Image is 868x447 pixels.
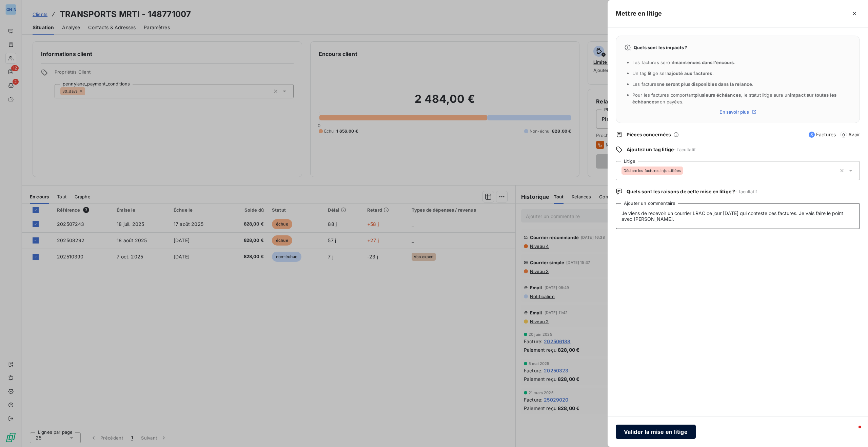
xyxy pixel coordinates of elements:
span: - facultatif [735,189,757,194]
span: ne seront plus disponibles dans la relance [659,81,752,87]
h5: Mettre en litige [616,9,662,18]
span: Quels sont les impacts ? [634,45,687,50]
span: Ajoutez un tag litige [627,147,674,152]
span: 3 [809,132,815,138]
a: En savoir plus [624,109,851,115]
span: Pièces concernées [627,131,671,138]
span: Quels sont les raisons de cette mise en litige ? [627,189,735,194]
span: plusieurs échéances [695,92,741,98]
span: - facultatif [674,147,696,152]
button: Valider la mise en litige [616,425,696,439]
span: Factures Avoir [809,131,860,138]
span: En savoir plus [719,109,749,115]
span: Un tag litige sera . [632,71,714,76]
span: Les factures . [632,81,753,87]
iframe: Intercom live chat [845,424,861,440]
span: Les factures seront . [632,60,735,65]
span: Pour les factures comportant , le statut litige aura un non payées. [632,92,836,104]
span: ajouté aux factures [669,71,712,76]
span: 0 [840,132,847,138]
span: Déclare les factures injustifiées [624,169,681,173]
span: maintenues dans l’encours [674,60,734,65]
textarea: Je viens de recevoir un courrier LRAC ce jour [DATE] qui conteste ces factures. Je vais faire le ... [616,203,860,229]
